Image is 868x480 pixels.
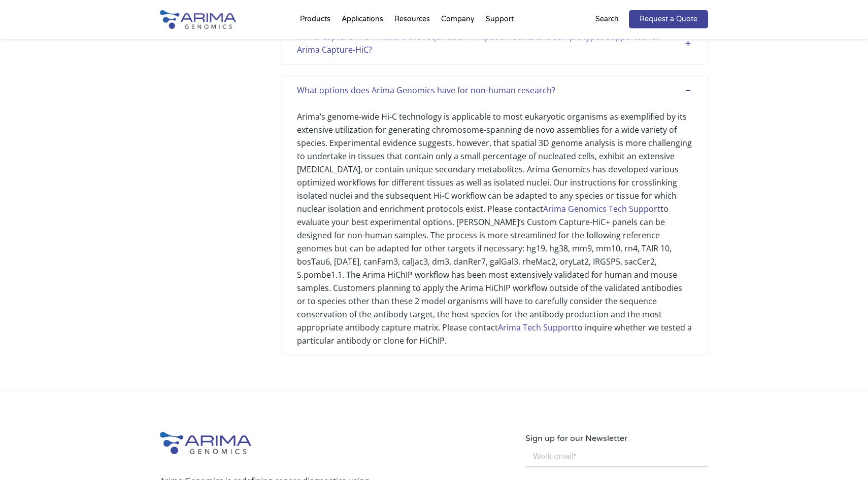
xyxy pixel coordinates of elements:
a: Arima Genomics Tech Support [543,203,660,214]
div: What options does Arima Genomics have for non-human research? [297,84,692,97]
img: Arima-Genomics-logo [160,432,251,454]
p: Search [595,13,619,26]
p: Sign up for our Newsletter [525,432,708,445]
img: Arima-Genomics-logo [160,10,236,29]
a: Arima Tech Support [498,322,575,333]
div: Arima Capture-HiC-What are the required DNA input amounts and sample types supported for Arima Ca... [297,30,692,56]
div: Arima’s genome-wide Hi-C technology is applicable to most eukaryotic organisms as exemplified by ... [297,97,692,347]
a: Request a Quote [629,10,708,28]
